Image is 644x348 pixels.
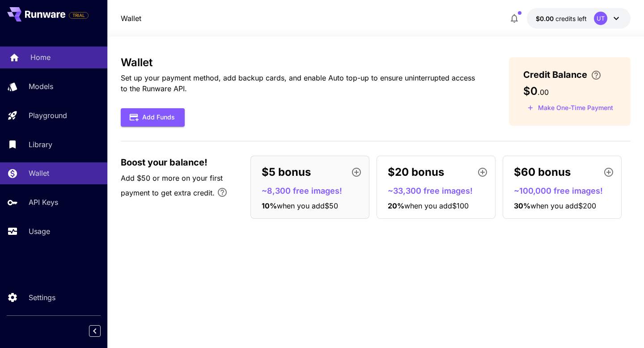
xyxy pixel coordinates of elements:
span: . 00 [538,88,549,97]
button: Add Funds [121,108,185,127]
span: Boost your balance! [121,156,208,169]
button: $0.00UT [527,8,631,29]
p: ~100,000 free images! [514,185,618,197]
span: Add $50 or more on your first payment to get extra credit. [121,174,223,197]
button: Collapse sidebar [89,325,101,337]
span: Add your payment card to enable full platform functionality. [69,10,89,21]
div: Collapse sidebar [96,323,107,339]
p: $5 bonus [262,164,311,180]
button: Bonus applies only to your first payment, up to 30% on the first $1,000. [213,183,231,201]
button: Make a one-time, non-recurring payment [523,101,617,115]
p: Wallet [29,168,49,178]
span: 30 % [514,201,530,210]
p: $20 bonus [388,164,444,180]
div: $0.00 [536,14,587,23]
nav: breadcrumb [121,13,141,24]
p: Playground [29,110,67,121]
span: $0 [523,85,538,98]
span: when you add $200 [530,201,596,210]
span: Credit Balance [523,68,587,81]
p: Library [29,139,52,150]
div: UT [594,12,607,25]
button: Enter your card details and choose an Auto top-up amount to avoid service interruptions. We'll au... [587,70,605,81]
p: API Keys [29,197,58,208]
span: $0.00 [536,15,555,22]
p: Settings [29,292,55,303]
span: when you add $50 [277,201,338,210]
span: credits left [555,15,587,22]
span: 10 % [262,201,277,210]
p: Set up your payment method, add backup cards, and enable Auto top-up to ensure uninterrupted acce... [121,72,480,94]
h3: Wallet [121,56,480,69]
p: ~8,300 free images! [262,185,365,197]
a: Wallet [121,13,141,24]
p: Home [30,52,51,63]
span: when you add $100 [404,201,469,210]
p: Usage [29,226,50,237]
p: $60 bonus [514,164,571,180]
p: ~33,300 free images! [388,185,491,197]
span: TRIAL [69,12,88,19]
p: Models [29,81,53,92]
span: 20 % [388,201,404,210]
